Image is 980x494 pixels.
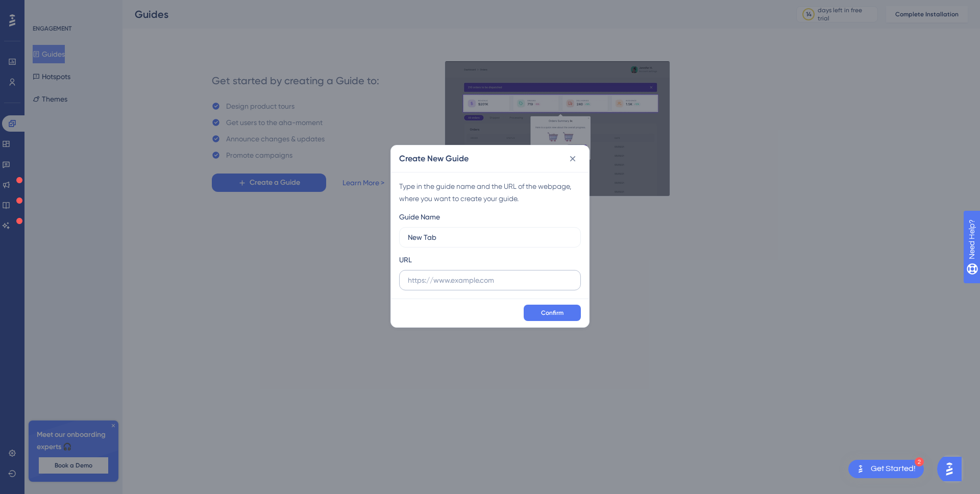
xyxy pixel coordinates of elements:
[399,254,412,266] div: URL
[915,457,924,466] div: 2
[408,232,572,243] input: How to Create
[541,309,563,317] span: Confirm
[24,3,64,15] span: Need Help?
[399,211,440,223] div: Guide Name
[854,463,867,475] img: launcher-image-alternative-text
[408,275,572,286] input: https://www.example.com
[399,180,581,205] div: Type in the guide name and the URL of the webpage, where you want to create your guide.
[848,460,924,478] div: Open Get Started! checklist, remaining modules: 2
[937,454,968,484] iframe: UserGuiding AI Assistant Launcher
[399,153,469,165] h2: Create New Guide
[871,463,916,475] div: Get Started!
